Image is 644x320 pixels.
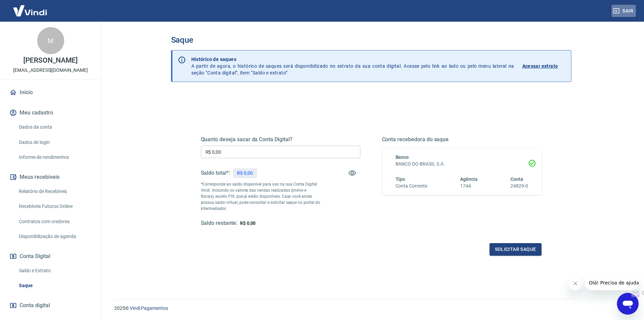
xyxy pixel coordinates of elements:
[396,176,405,182] span: Tipo
[191,56,514,63] p: Histórico de saques
[617,293,639,315] iframe: Button to launch messaging window
[8,0,52,21] img: Vindi
[16,150,93,164] a: Informe de rendimentos
[396,154,409,160] span: Banco
[396,183,427,190] h6: Conta Corrente
[522,63,558,69] p: Acessar extrato
[13,67,88,74] p: [EMAIL_ADDRESS][DOMAIN_NAME]
[522,56,566,76] a: Acessar extrato
[460,176,478,182] span: Agência
[16,279,93,293] a: Saque
[16,135,93,149] a: Dados de login
[569,277,582,290] iframe: Close message
[4,5,57,10] span: Olá! Precisa de ajuda?
[201,170,230,176] h5: Saldo total*:
[396,161,528,168] h6: BANCO DO BRASIL S.A.
[237,170,253,177] p: R$ 0,00
[23,57,77,64] p: [PERSON_NAME]
[240,220,256,226] span: R$ 0,00
[16,230,93,243] a: Disponibilização de agenda
[37,27,64,54] div: M
[16,120,93,134] a: Dados da conta
[20,301,50,310] span: Conta digital
[16,199,93,213] a: Recebíveis Futuros Online
[191,56,514,76] p: A partir de agora, o histórico de saques será disponibilizado no extrato da sua conta digital. Ac...
[201,181,320,212] p: *Corresponde ao saldo disponível para uso na sua Conta Digital Vindi. Incluindo os valores das ve...
[130,305,168,311] a: Vindi Pagamentos
[114,305,628,312] p: 2025 ©
[510,176,523,182] span: Conta
[201,136,360,143] h5: Quanto deseja sacar da Conta Digital?
[16,264,93,278] a: Saldo e Extrato
[460,183,478,190] h6: 1744
[8,85,93,100] a: Início
[201,220,237,227] h5: Saldo restante:
[510,183,528,190] h6: 24829-0
[16,185,93,198] a: Relatório de Recebíveis
[612,5,636,17] button: Sair
[8,249,93,264] button: Conta Digital
[8,298,93,313] a: Conta digital
[8,105,93,120] button: Meu cadastro
[16,215,93,229] a: Contratos com credores
[490,243,542,256] button: Solicitar saque
[585,275,639,290] iframe: Message from company
[382,136,542,143] h5: Conta recebedora do saque
[171,35,571,45] h3: Saque
[8,170,93,185] button: Meus recebíveis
